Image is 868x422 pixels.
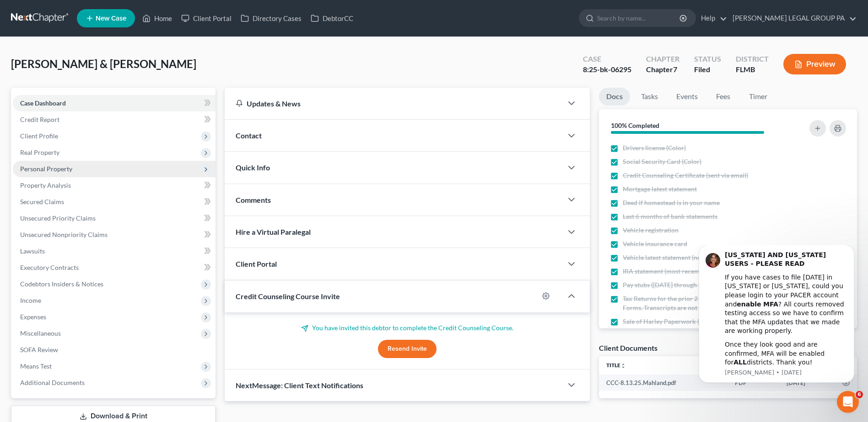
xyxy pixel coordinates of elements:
[606,362,626,369] a: Titleunfold_more
[623,280,720,290] span: Pay stubs ([DATE] through [DATE])
[378,340,437,358] button: Resend Invite
[696,10,727,26] a: Help
[623,171,748,180] span: Credit Counseling Certificate (sent via email)
[138,10,177,26] a: Home
[40,5,162,122] div: Message content
[13,227,216,243] a: Unsecured Nonpriority Claims
[623,185,697,194] span: Mortgage latest statement
[837,391,859,413] iframe: Intercom live chat
[623,157,701,166] span: Social Security Card (Color)
[96,15,126,22] span: New Case
[623,294,785,312] span: Tax Returns for the prior 2 years (Including 1099 & w-2's Forms. Transcripts are not permitted)
[634,88,665,105] a: Tasks
[13,177,216,194] a: Property Analysis
[646,54,679,64] div: Chapter
[40,95,162,122] div: Once they look good and are confirmed, MFA will be enabled for districts. Thank you!
[20,181,71,189] span: Property Analysis
[597,10,681,26] input: Search by name...
[20,280,103,288] span: Codebtors Insiders & Notices
[13,111,216,128] a: Credit Report
[11,57,196,70] span: [PERSON_NAME] & [PERSON_NAME]
[728,10,857,26] a: [PERSON_NAME] LEGAL GROUP PA
[40,6,141,22] b: [US_STATE] AND [US_STATE] USERS - PLEASE READ
[21,8,35,22] img: Profile image for Katie
[236,323,579,332] p: You have invited this debtor to complete the Credit Counseling Course.
[20,99,66,107] span: Case Dashboard
[20,296,41,304] span: Income
[20,346,58,353] span: SOFA Review
[49,113,62,121] b: ALL
[709,88,738,105] a: Fees
[13,210,216,227] a: Unsecured Priority Claims
[40,28,162,90] div: If you have cases to file [DATE] in [US_STATE] or [US_STATE], could you please login to your PACE...
[20,214,96,222] span: Unsecured Priority Claims
[599,88,630,105] a: Docs
[236,381,363,390] span: NextMessage: Client Text Notifications
[20,148,59,156] span: Real Property
[306,10,358,26] a: DebtorCC
[78,55,93,63] b: MFA
[694,64,721,75] div: Filed
[20,329,61,337] span: Miscellaneous
[40,123,162,132] p: Message from Katie, sent 4w ago
[623,198,720,207] span: Deed if homestead is in your name
[13,243,216,259] a: Lawsuits
[13,342,216,358] a: SOFA Review
[236,292,340,301] span: Credit Counseling Course Invite
[856,391,863,398] span: 6
[52,55,76,63] b: enable
[623,143,686,153] span: Drivers license (Color)
[685,245,868,388] iframe: Intercom notifications message
[20,165,72,173] span: Personal Property
[13,194,216,210] a: Secured Claims
[783,54,846,74] button: Preview
[236,259,277,268] span: Client Portal
[20,116,59,123] span: Credit Report
[736,54,769,64] div: District
[623,239,687,248] span: Vehicle insurance card
[20,362,52,370] span: Means Test
[20,198,64,206] span: Secured Claims
[20,231,108,238] span: Unsecured Nonpriority Claims
[623,226,679,235] span: Vehicle registration
[177,10,236,26] a: Client Portal
[583,64,631,75] div: 8:25-bk-06295
[20,247,45,255] span: Lawsuits
[236,10,306,26] a: Directory Cases
[623,267,758,276] span: IRA statement (most recent statement available)
[20,132,58,140] span: Client Profile
[620,363,626,369] i: unfold_more
[611,121,659,129] strong: 100% Completed
[623,317,743,326] span: Sale of Harley Paperwork (Bill of sale, etc.)
[20,264,79,271] span: Executory Contracts
[736,64,769,75] div: FLMB
[646,64,679,75] div: Chapter
[236,195,271,204] span: Comments
[623,212,717,221] span: Last 6 months of bank statements
[13,95,216,111] a: Case Dashboard
[236,99,551,108] div: Updates & News
[623,253,724,262] span: Vehicle latest statement (need Ford)
[599,375,728,391] td: CCC-8.13.25.Mahland.pdf
[13,259,216,276] a: Executory Contracts
[236,131,262,140] span: Contact
[20,379,85,386] span: Additional Documents
[742,88,775,105] a: Timer
[694,54,721,64] div: Status
[236,227,311,236] span: Hire a Virtual Paralegal
[673,65,677,74] span: 7
[236,163,270,172] span: Quick Info
[20,313,46,321] span: Expenses
[583,54,631,64] div: Case
[599,343,658,353] div: Client Documents
[669,88,705,105] a: Events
